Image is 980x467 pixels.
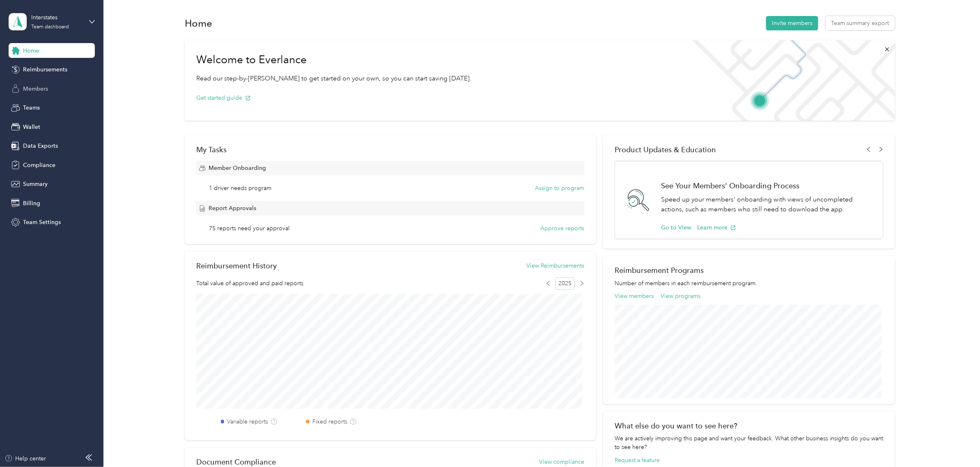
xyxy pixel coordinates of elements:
[615,421,883,430] div: What else do you want to see here?
[209,184,271,192] span: 1 driver needs program
[196,261,277,270] h2: Reimbursement History
[23,199,40,208] span: Billing
[23,65,67,74] span: Reimbursements
[23,161,55,169] span: Compliance
[661,195,874,215] p: Speed up your members' onboarding with views of uncompleted actions, such as members who still ne...
[661,223,691,232] button: Go to View
[541,224,585,233] button: Approve reports
[209,204,256,213] span: Report Approvals
[23,123,40,131] span: Wallet
[697,223,736,232] button: Learn more
[196,145,585,154] div: My Tasks
[23,180,48,188] span: Summary
[23,218,61,227] span: Team Settings
[684,40,895,121] img: Welcome to everlance
[209,164,266,172] span: Member Onboarding
[615,145,716,154] span: Product Updates & Education
[5,454,46,463] button: Help center
[555,277,575,290] span: 2025
[31,25,69,30] div: Team dashboard
[196,458,276,466] h2: Document Compliance
[31,13,83,22] div: Interstates
[196,53,471,66] h1: Welcome to Everlance
[196,279,303,288] span: Total value of approved and paid reports
[826,16,895,30] button: Team summary export
[615,292,654,300] button: View members
[661,181,874,190] h1: See Your Members' Onboarding Process
[209,224,289,233] span: 75 reports need your approval
[196,73,471,84] p: Read our step-by-[PERSON_NAME] to get started on your own, so you can start saving [DATE].
[934,421,980,467] iframe: Everlance-gr Chat Button Frame
[539,458,585,466] button: View compliance
[312,417,347,426] label: Fixed reports
[196,94,251,102] button: Get started guide
[227,417,268,426] label: Variable reports
[23,46,39,55] span: Home
[615,456,660,465] button: Request a feature
[766,16,818,30] button: Invite members
[535,184,585,192] button: Assign to program
[661,292,701,300] button: View programs
[615,279,883,288] p: Number of members in each reimbursement program.
[23,85,48,93] span: Members
[615,434,883,451] div: We are actively improving this page and want your feedback. What other business insights do you w...
[23,103,40,112] span: Teams
[527,261,585,270] button: View Reimbursements
[185,19,212,27] h1: Home
[615,266,883,275] h2: Reimbursement Programs
[23,142,58,150] span: Data Exports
